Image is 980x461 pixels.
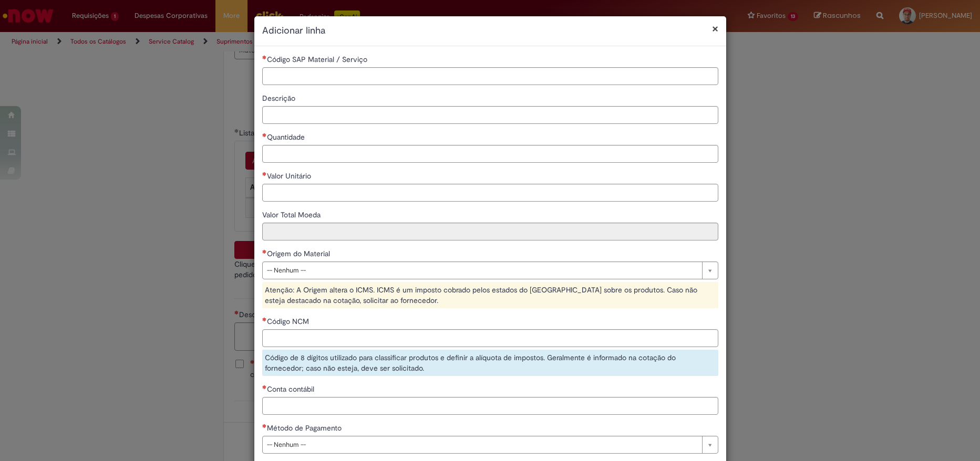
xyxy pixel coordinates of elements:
span: Método de Pagamento [267,423,344,433]
span: Descrição [262,93,297,103]
span: Código NCM [267,317,311,326]
span: Necessários [262,424,267,428]
input: Valor Unitário [262,184,718,202]
span: Necessários [262,133,267,137]
h2: Adicionar linha [262,24,718,38]
input: Descrição [262,106,718,124]
button: Fechar modal [712,23,718,34]
span: Necessários [262,55,267,59]
input: Valor Total Moeda [262,223,718,240]
span: Código SAP Material / Serviço [267,55,369,64]
span: Necessários [262,385,267,389]
span: -- Nenhum -- [267,436,697,453]
span: Necessários [262,249,267,254]
span: Origem do Material [267,249,332,258]
span: Necessários [262,317,267,321]
span: Conta contábil [267,384,316,394]
div: Código de 8 dígitos utilizado para classificar produtos e definir a alíquota de impostos. Geralme... [262,350,718,376]
input: Código SAP Material / Serviço [262,67,718,85]
span: Somente leitura - Valor Total Moeda [262,210,323,219]
input: Código NCM [262,329,718,347]
input: Quantidade [262,145,718,163]
span: Necessários [262,172,267,176]
span: Quantidade [267,132,307,142]
span: Valor Unitário [267,171,313,181]
input: Conta contábil [262,397,718,415]
span: -- Nenhum -- [267,262,697,279]
div: Atenção: A Origem altera o ICMS. ICMS é um imposto cobrado pelos estados do [GEOGRAPHIC_DATA] sob... [262,282,718,308]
